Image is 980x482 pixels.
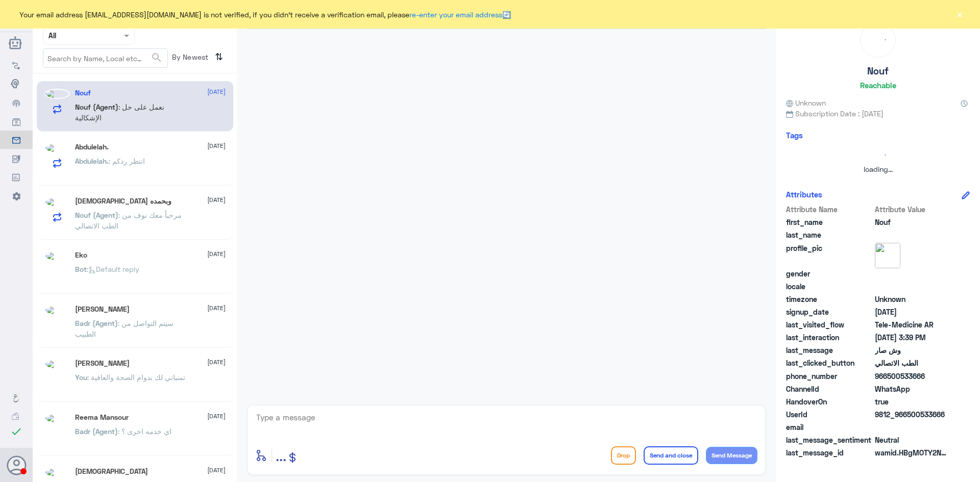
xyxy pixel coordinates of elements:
[75,89,91,97] h5: Nouf
[215,48,223,65] i: ⇅
[207,358,226,367] span: [DATE]
[867,65,889,77] h5: Nouf
[875,332,949,343] span: 2025-08-27T12:39:34.955Z
[875,358,949,368] span: الطب الاتصالي
[786,108,970,119] span: Subscription Date : [DATE]
[786,371,873,382] span: phone_number
[875,447,949,458] span: wamid.HBgMOTY2NTAwNTMzNjY2FQIAEhgUM0FBREZFOEM5NDgwRDBGQTJEODMA
[875,268,949,279] span: null
[875,204,949,215] span: Attribute Value
[44,467,70,477] img: picture
[43,49,167,67] input: Search by Name, Local etc…
[44,251,70,261] img: picture
[19,9,511,20] span: Your email address [EMAIL_ADDRESS][DOMAIN_NAME] is not verified, if you didn't receive a verifica...
[75,373,87,382] span: You
[207,195,226,205] span: [DATE]
[786,190,822,199] h6: Attributes
[109,157,145,165] span: : انتظر ردكم
[44,197,70,207] img: picture
[10,425,22,438] i: check
[786,435,873,445] span: last_message_sentiment
[789,146,967,164] div: loading...
[75,305,130,314] h5: Anas
[954,9,965,19] button: ×
[44,305,70,315] img: picture
[75,427,118,436] span: Badr (Agent)
[168,48,211,69] span: By Newest
[786,358,873,368] span: last_clicked_button
[44,413,70,423] img: picture
[875,409,949,420] span: 9812_966500533666
[786,243,873,266] span: profile_pic
[875,345,949,356] span: وش صار
[875,371,949,382] span: 966500533666
[875,243,900,268] img: picture
[863,25,893,55] div: loading...
[75,319,118,327] span: Badr (Agent)
[207,412,226,421] span: [DATE]
[276,444,286,467] button: ...
[207,249,226,259] span: [DATE]
[875,307,949,317] span: 2025-08-27T11:14:28.843Z
[409,10,502,19] a: re-enter your email address
[276,446,286,464] span: ...
[7,455,26,475] button: Avatar
[44,359,70,369] img: picture
[875,422,949,433] span: null
[786,268,873,279] span: gender
[75,211,182,230] span: : مرحباً معك نوف من الطب الاتصالي
[786,447,873,458] span: last_message_id
[75,265,87,273] span: Bot
[706,447,757,464] button: Send Message
[786,217,873,227] span: first_name
[75,319,174,338] span: : سيتم التواصل من الطبيب
[75,211,118,219] span: Nouf (Agent)
[875,217,949,227] span: Nouf
[151,52,163,64] span: search
[875,435,949,445] span: 0
[151,49,163,66] button: search
[207,141,226,150] span: [DATE]
[44,143,70,153] img: picture
[75,413,129,422] h5: Reema Mansour
[875,281,949,292] span: null
[786,131,803,140] h6: Tags
[75,359,130,368] h5: Mohammed ALRASHED
[786,97,826,108] span: Unknown
[75,103,118,111] span: Nouf (Agent)
[118,427,171,436] span: : اي خدمه اخرى ؟
[786,204,873,215] span: Attribute Name
[786,281,873,292] span: locale
[786,307,873,317] span: signup_date
[786,319,873,330] span: last_visited_flow
[87,373,185,382] span: : تمنياتي لك بدوام الصحة والعافية
[75,143,109,151] h5: Abdulelah.
[75,157,109,165] span: Abdulelah.
[875,294,949,305] span: Unknown
[75,103,164,122] span: : نعمل على حل الإشكالية
[207,303,226,313] span: [DATE]
[611,446,636,465] button: Drop
[786,294,873,305] span: timezone
[786,230,873,240] span: last_name
[207,87,226,96] span: [DATE]
[44,89,70,99] img: picture
[875,396,949,407] span: true
[786,345,873,356] span: last_message
[75,197,171,206] h5: سبحان الله وبحمده
[786,384,873,394] span: ChannelId
[860,81,896,90] h6: Reachable
[75,251,87,260] h5: Eko
[875,319,949,330] span: Tele-Medicine AR
[75,467,148,476] h5: سبحان الله
[87,265,139,273] span: : Default reply
[786,332,873,343] span: last_interaction
[875,384,949,394] span: 2
[786,422,873,433] span: email
[207,466,226,475] span: [DATE]
[644,446,698,465] button: Send and close
[786,396,873,407] span: HandoverOn
[864,165,893,173] span: loading...
[786,409,873,420] span: UserId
